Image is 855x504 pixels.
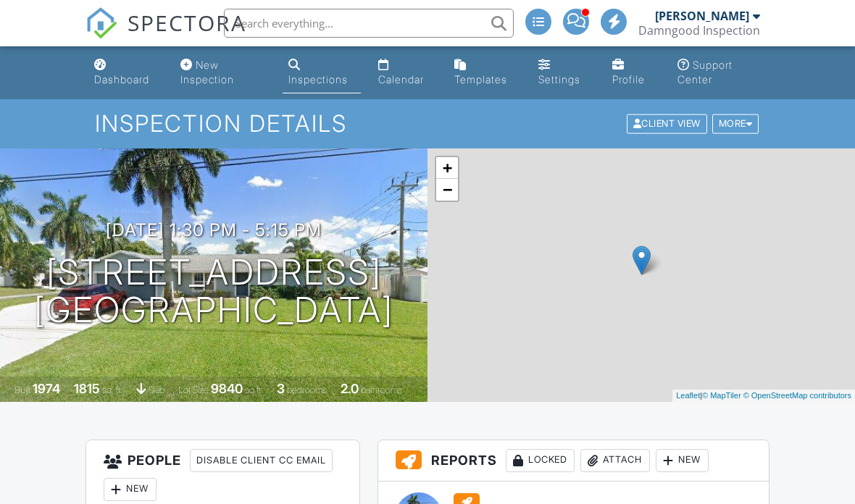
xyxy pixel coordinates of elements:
[74,381,100,396] div: 1815
[128,7,246,38] span: SPECTORA
[211,381,243,396] div: 9840
[288,73,348,85] div: Inspections
[655,9,749,23] div: [PERSON_NAME]
[612,73,645,85] div: Profile
[94,73,149,85] div: Dashboard
[287,385,327,395] span: bedrooms
[656,449,709,472] div: New
[104,478,157,501] div: New
[283,52,361,93] a: Inspections
[180,59,234,85] div: New Inspection
[533,52,595,93] a: Settings
[14,385,30,395] span: Built
[627,114,707,134] div: Client View
[85,20,246,50] a: SPECTORA
[712,114,759,134] div: More
[85,7,117,39] img: The Best Home Inspection Software - Spectora
[33,381,60,396] div: 1974
[436,179,458,201] a: Zoom out
[672,52,767,93] a: Support Center
[277,381,285,396] div: 3
[372,52,437,93] a: Calendar
[178,385,209,395] span: Lot Size
[506,449,575,472] div: Locked
[676,391,700,400] a: Leaflet
[436,157,458,179] a: Zoom in
[149,385,164,395] span: slab
[34,253,393,330] h1: [STREET_ADDRESS] [GEOGRAPHIC_DATA]
[449,52,521,93] a: Templates
[361,385,402,395] span: bathrooms
[245,385,263,395] span: sq.ft.
[341,381,359,396] div: 2.0
[95,111,760,136] h1: Inspection Details
[454,73,507,85] div: Templates
[702,391,741,400] a: © MapTiler
[672,390,855,402] div: |
[378,73,424,85] div: Calendar
[88,52,163,93] a: Dashboard
[580,449,650,472] div: Attach
[677,59,733,85] div: Support Center
[378,440,769,482] h3: Reports
[625,117,711,128] a: Client View
[606,52,660,93] a: Company Profile
[175,52,271,93] a: New Inspection
[638,23,760,38] div: Damngood Inspection
[106,220,322,240] h3: [DATE] 1:30 pm - 5:15 pm
[190,449,333,472] div: Disable Client CC Email
[538,73,580,85] div: Settings
[224,9,514,38] input: Search everything...
[102,385,122,395] span: sq. ft.
[743,391,851,400] a: © OpenStreetMap contributors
